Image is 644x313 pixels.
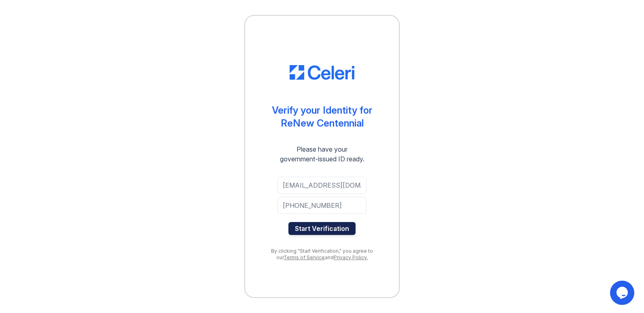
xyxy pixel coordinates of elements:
[290,65,354,80] img: CE_Logo_Blue-a8612792a0a2168367f1c8372b55b34899dd931a85d93a1a3d3e32e68fde9ad4.png
[284,254,325,260] a: Terms of Service
[278,197,366,214] input: Phone
[261,248,383,261] div: By clicking "Start Verification," you agree to our and
[278,177,366,194] input: Email
[272,104,373,130] div: Verify your Identity for ReNew Centennial
[288,222,356,235] button: Start Verification
[610,281,636,305] iframe: chat widget
[265,144,379,164] div: Please have your government-issued ID ready.
[334,254,368,260] a: Privacy Policy.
